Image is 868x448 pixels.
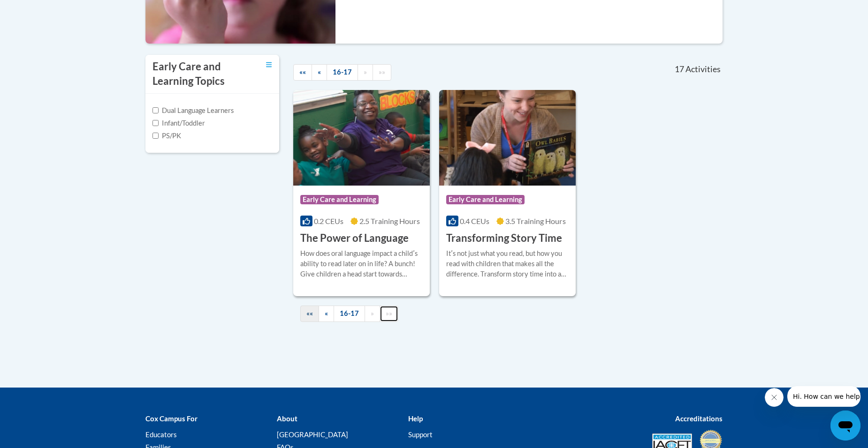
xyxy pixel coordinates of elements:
a: Educators [145,430,177,439]
h3: The Power of Language [300,231,409,246]
span: 0.4 CEUs [460,217,489,225]
span: » [364,68,367,76]
iframe: Message from company [787,386,860,407]
label: PS/PK [152,131,181,141]
span: «« [306,309,313,317]
a: 16-17 [327,64,358,81]
b: Cox Campus For [145,414,198,423]
span: Early Care and Learning [446,195,525,204]
span: »» [379,68,385,76]
input: Checkbox for Options [152,133,159,139]
label: Dual Language Learners [152,105,234,116]
label: Infant/Toddler [152,118,205,128]
b: About [277,414,297,423]
input: Checkbox for Options [152,120,159,126]
span: Early Care and Learning [300,195,379,204]
a: End [373,64,391,81]
img: Course Logo [293,90,430,186]
h3: Early Care and Learning Topics [152,60,242,89]
iframe: Button to launch messaging window [830,411,860,441]
a: Toggle collapse [266,60,272,70]
a: Support [408,430,433,439]
a: Next [365,306,380,322]
h3: Transforming Story Time [446,231,562,246]
img: Course Logo [439,90,576,186]
a: Course LogoEarly Care and Learning0.4 CEUs3.5 Training Hours Transforming Story TimeItʹs not just... [439,90,576,296]
span: Activities [685,64,721,75]
span: « [325,309,328,317]
div: How does oral language impact a childʹs ability to read later on in life? A bunch! Give children ... [300,248,423,279]
span: » [371,309,374,317]
iframe: Close message [765,388,784,407]
span: Hi. How can we help? [6,7,76,14]
span: 0.2 CEUs [314,217,343,225]
span: « [318,68,321,76]
span: 17 [675,64,684,75]
span: «« [299,68,306,76]
a: 16-17 [334,306,365,322]
a: Begining [293,64,312,81]
a: Previous [312,64,327,81]
b: Accreditations [675,414,723,423]
a: End [380,306,398,322]
div: Itʹs not just what you read, but how you read with children that makes all the difference. Transf... [446,248,569,279]
a: Begining [300,306,319,322]
a: Course LogoEarly Care and Learning0.2 CEUs2.5 Training Hours The Power of LanguageHow does oral l... [293,90,430,296]
span: 3.5 Training Hours [505,217,566,225]
span: »» [386,309,392,317]
span: 2.5 Training Hours [359,217,420,225]
b: Help [408,414,423,423]
a: Previous [319,306,334,322]
a: [GEOGRAPHIC_DATA] [277,430,348,439]
a: Next [358,64,373,81]
input: Checkbox for Options [152,107,159,113]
